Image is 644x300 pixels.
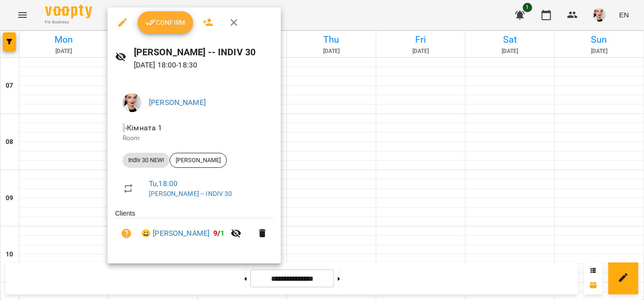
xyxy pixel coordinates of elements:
p: Room [123,134,266,143]
a: [PERSON_NAME] -- INDIV 30 [149,190,233,197]
div: [PERSON_NAME] [170,153,227,168]
span: 9 [213,229,217,238]
ul: Clients [115,209,273,252]
span: 1 [221,229,225,238]
span: Confirm [145,17,186,28]
span: Indiv 30 NEW! [123,156,170,165]
button: Unpaid. Bill the attendance? [115,222,138,245]
span: - Кімната 1 [123,123,164,132]
button: Confirm [138,11,193,34]
p: [DATE] 18:00 - 18:30 [134,60,274,71]
b: / [213,229,225,238]
a: 😀 [PERSON_NAME] [141,228,209,239]
img: a7f3889b8e8428a109a73121dfefc63d.jpg [123,93,141,112]
span: [PERSON_NAME] [170,156,226,165]
h6: [PERSON_NAME] -- INDIV 30 [134,45,274,60]
a: [PERSON_NAME] [149,98,206,107]
a: Tu , 18:00 [149,179,178,188]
